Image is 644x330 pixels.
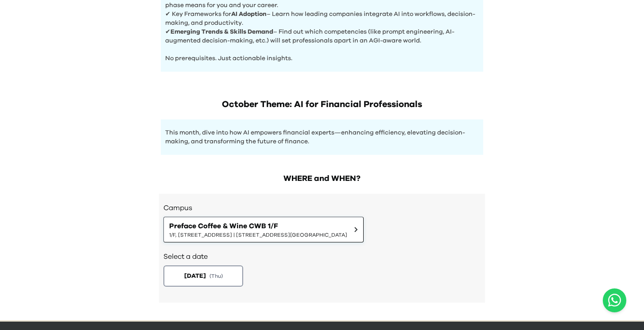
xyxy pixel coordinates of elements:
[169,221,347,231] span: Preface Coffee & Wine CWB 1/F
[163,217,364,242] button: Preface Coffee & Wine CWB 1/F1/F, [STREET_ADDRESS] | [STREET_ADDRESS][GEOGRAPHIC_DATA]
[165,45,479,63] p: No prerequisites. Just actionable insights.
[159,173,485,185] h2: WHERE and WHEN?
[163,265,243,287] button: [DATE](Thu)
[165,10,479,27] p: ✔ Key Frameworks for – Learn how leading companies integrate AI into workflows, decision-making, ...
[163,251,481,262] h2: Select a date
[603,288,626,312] button: Open WhatsApp chat
[171,29,273,35] b: Emerging Trends & Skills Demand
[603,288,626,312] a: Chat with us on WhatsApp
[231,11,267,17] b: AI Adoption
[209,272,223,280] span: ( Thu )
[161,98,483,111] h1: October Theme: AI for Financial Professionals
[165,128,479,146] p: This month, dive into how AI empowers financial experts—enhancing efficiency, elevating decision-...
[169,231,347,238] span: 1/F, [STREET_ADDRESS] | [STREET_ADDRESS][GEOGRAPHIC_DATA]
[163,203,481,213] h3: Campus
[184,272,206,280] span: [DATE]
[165,27,479,45] p: ✔ – Find out which competencies (like prompt engineering, AI-augmented decision-making, etc.) wil...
